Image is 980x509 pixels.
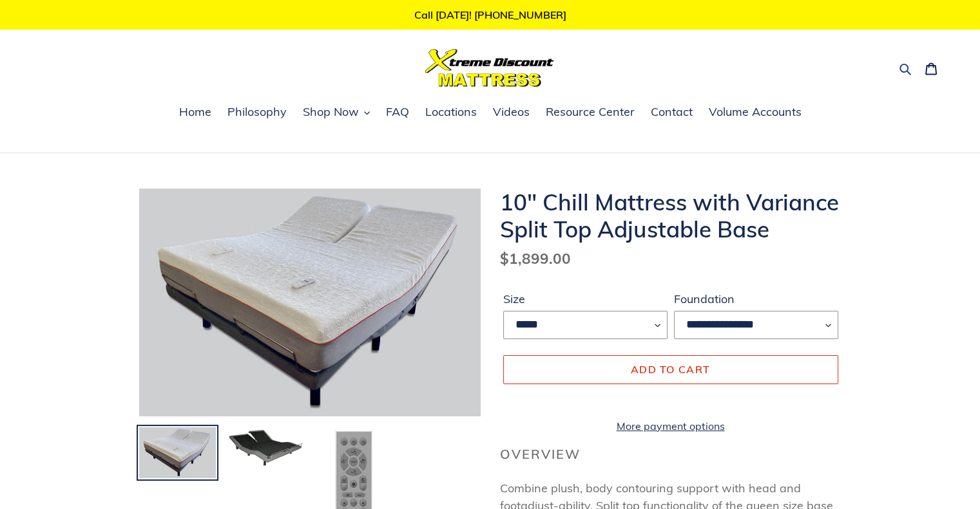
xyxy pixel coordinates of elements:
span: Contact [651,104,693,120]
a: Philosophy [221,103,293,122]
span: Philosophy [227,104,287,120]
h2: Overview [500,447,841,462]
span: Add to cart [631,363,710,376]
img: Load image into Gallery viewer, 10&quot; Chill Mattress with Variance Split Top Adjustable Base [226,426,305,468]
span: Home [179,104,211,120]
span: Shop Now [303,104,359,120]
a: Videos [486,103,536,122]
img: Xtreme Discount Mattress [425,49,554,87]
a: Home [173,103,218,122]
a: Locations [419,103,483,122]
label: Foundation [674,290,838,308]
button: Shop Now [296,103,376,122]
span: Videos [493,104,530,120]
h1: 10" Chill Mattress with Variance Split Top Adjustable Base [500,189,841,243]
span: Locations [425,104,477,120]
img: Load image into Gallery viewer, 10-inch-chill-mattress-with-split-top-variance-adjustable-base [138,426,217,480]
a: Contact [644,103,699,122]
span: $1,899.00 [500,249,571,268]
span: FAQ [386,104,409,120]
span: Resource Center [546,104,635,120]
a: Volume Accounts [702,103,808,122]
a: FAQ [380,103,416,122]
button: Add to cart [503,355,838,384]
a: More payment options [503,418,838,434]
a: Resource Center [539,103,641,122]
span: Volume Accounts [709,104,802,120]
label: Size [503,290,668,308]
